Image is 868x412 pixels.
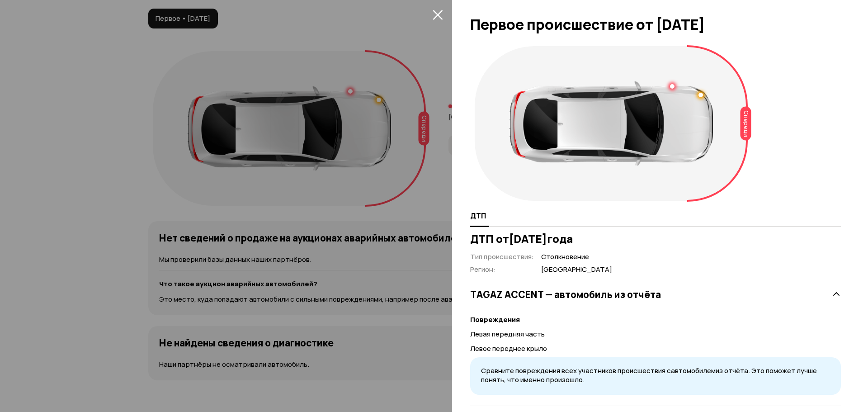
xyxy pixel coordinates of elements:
[541,252,612,262] span: Столкновение
[430,7,445,22] button: закрыть
[470,329,841,339] p: Левая передняя часть
[470,252,534,261] span: Тип происшествия :
[470,232,841,245] h3: ДТП от [DATE] года
[470,344,841,354] p: Левое переднее крыло
[481,366,817,385] span: Сравните повреждения всех участников происшествия с автомобилем из отчёта. Это поможет лучше поня...
[470,289,661,300] h3: TAGAZ ACCENT — автомобиль из отчёта
[470,211,486,220] span: ДТП
[470,315,520,324] strong: Повреждения
[541,265,612,275] span: [GEOGRAPHIC_DATA]
[741,107,751,141] div: Спереди
[470,265,495,274] span: Регион :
